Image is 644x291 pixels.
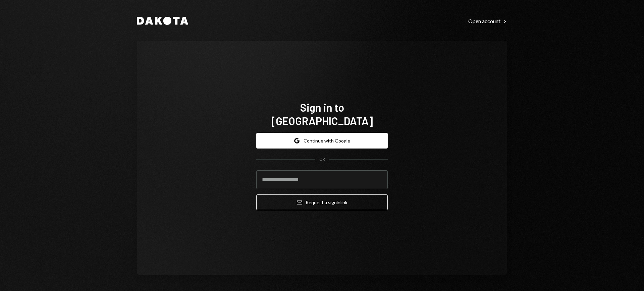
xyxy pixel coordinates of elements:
div: Open account [468,18,507,24]
h1: Sign in to [GEOGRAPHIC_DATA] [256,101,388,127]
div: OR [319,157,325,162]
button: Request a signinlink [256,194,388,210]
a: Open account [468,17,507,24]
button: Continue with Google [256,133,388,149]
